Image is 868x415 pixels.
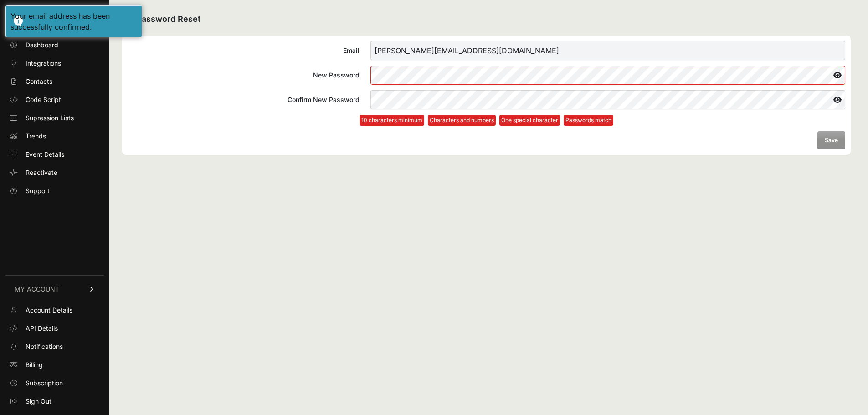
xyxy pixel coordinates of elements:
span: Dashboard [26,41,58,50]
a: Account Details [5,303,104,318]
span: Notifications [26,342,63,351]
span: Account Details [26,306,72,315]
span: Subscription [26,379,63,388]
div: Your email address has been successfully confirmed. [10,10,137,32]
a: Support [5,184,104,198]
span: Reactivate [26,168,57,177]
span: Supression Lists [26,113,74,123]
li: Characters and numbers [428,115,496,126]
span: Code Script [26,95,61,104]
div: Email [128,46,360,55]
div: Confirm New Password [128,95,360,104]
input: New Password [370,66,845,85]
a: MY ACCOUNT [5,275,104,303]
a: Supression Lists [5,111,104,125]
a: Dashboard [5,38,104,52]
span: Event Details [26,150,64,159]
span: Contacts [26,77,52,86]
a: Code Script [5,92,104,107]
li: One special character [499,115,560,126]
a: Contacts [5,74,104,89]
a: Sign Out [5,394,104,409]
a: API Details [5,321,104,336]
a: Billing [5,358,104,372]
a: Notifications [5,339,104,354]
a: Reactivate [5,165,104,180]
span: Support [26,186,50,195]
input: Confirm New Password [370,90,845,109]
span: Billing [26,360,43,369]
span: Trends [26,132,46,141]
li: Passwords match [564,115,613,126]
a: Event Details [5,147,104,162]
input: Email [370,41,845,60]
h2: Password Reset [122,13,851,26]
a: Integrations [5,56,104,71]
a: Trends [5,129,104,143]
span: MY ACCOUNT [15,285,59,294]
div: New Password [128,71,360,80]
span: API Details [26,324,58,333]
li: 10 characters minimum [360,115,424,126]
span: Sign Out [26,397,51,406]
span: Integrations [26,59,61,68]
a: Subscription [5,376,104,390]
